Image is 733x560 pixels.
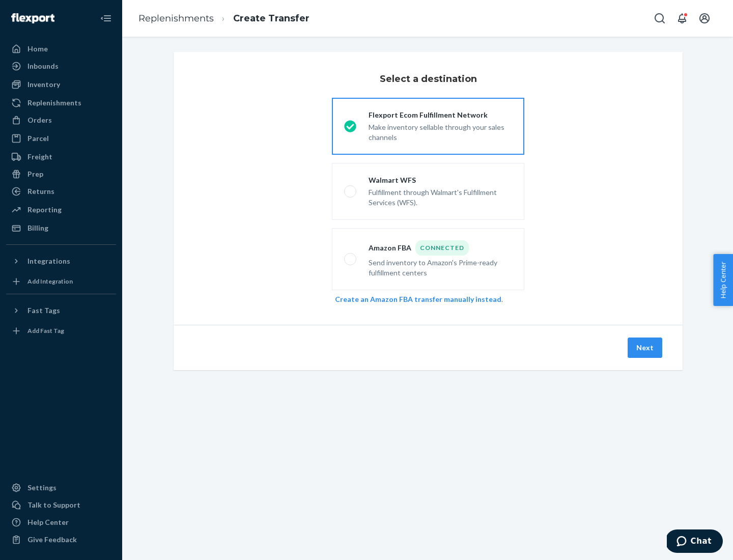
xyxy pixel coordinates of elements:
[6,323,116,339] a: Add Fast Tag
[6,149,116,165] a: Freight
[6,253,116,269] button: Integrations
[27,205,62,215] div: Reporting
[6,273,116,290] a: Add Integration
[96,8,116,29] button: Close Navigation
[27,61,59,71] div: Inbounds
[27,517,69,527] div: Help Center
[6,58,116,74] a: Inbounds
[6,41,116,57] a: Home
[369,110,512,120] div: Flexport Ecom Fulfillment Network
[27,223,48,233] div: Billing
[667,529,723,555] iframe: Opens a widget where you can chat to one of our agents
[672,8,692,29] button: Open notifications
[6,95,116,111] a: Replenishments
[27,535,77,545] div: Give Feedback
[27,186,54,197] div: Returns
[694,8,715,29] button: Open account menu
[6,531,116,548] button: Give Feedback
[369,256,512,278] div: Send inventory to Amazon's Prime-ready fulfillment centers
[138,13,214,24] a: Replenishments
[27,256,70,266] div: Integrations
[415,240,469,256] div: Connected
[650,8,670,29] button: Open Search Box
[6,302,116,319] button: Fast Tags
[27,305,60,316] div: Fast Tags
[369,175,512,185] div: Walmart WFS
[27,79,60,90] div: Inventory
[369,185,512,208] div: Fulfillment through Walmart's Fulfillment Services (WFS).
[11,13,54,23] img: Flexport logo
[6,130,116,147] a: Parcel
[6,514,116,530] a: Help Center
[27,152,52,162] div: Freight
[628,338,662,358] button: Next
[130,4,318,34] ol: breadcrumbs
[27,483,57,493] div: Settings
[6,76,116,93] a: Inventory
[6,112,116,128] a: Orders
[6,220,116,236] a: Billing
[27,326,64,335] div: Add Fast Tag
[6,497,116,513] button: Talk to Support
[369,120,512,143] div: Make inventory sellable through your sales channels
[27,500,80,510] div: Talk to Support
[6,183,116,200] a: Returns
[27,115,52,125] div: Orders
[27,277,73,286] div: Add Integration
[6,480,116,496] a: Settings
[335,295,501,303] a: Create an Amazon FBA transfer manually instead
[6,202,116,218] a: Reporting
[380,72,477,86] h3: Select a destination
[27,169,43,179] div: Prep
[233,13,309,24] a: Create Transfer
[27,44,48,54] div: Home
[369,240,512,256] div: Amazon FBA
[27,98,81,108] div: Replenishments
[27,133,49,144] div: Parcel
[335,294,521,304] div: .
[713,254,733,306] button: Help Center
[6,166,116,182] a: Prep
